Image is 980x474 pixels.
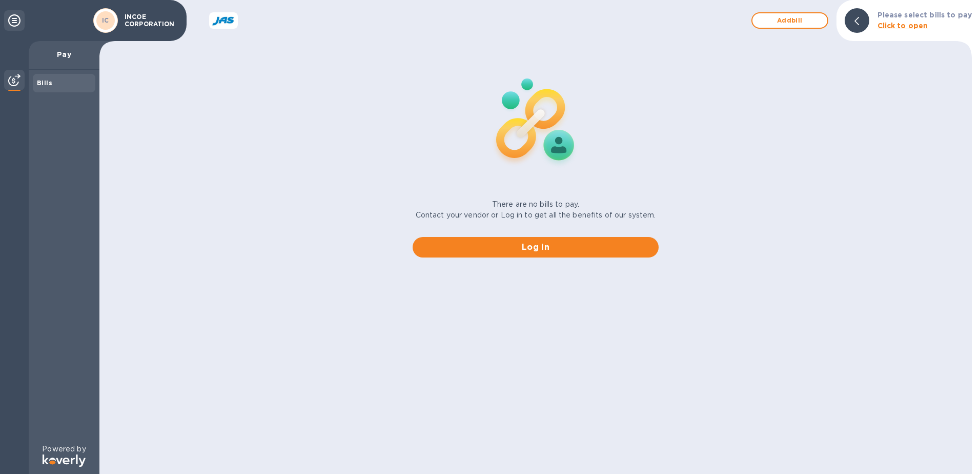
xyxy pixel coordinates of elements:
[751,12,828,29] button: Addbill
[761,14,819,27] span: Add bill
[37,49,91,60] p: Pay
[102,16,109,24] b: IC
[877,11,972,19] b: Please select bills to pay
[416,199,656,221] p: There are no bills to pay. Contact your vendor or Log in to get all the benefits of our system.
[413,237,659,258] button: Log in
[43,455,86,467] img: Logo
[37,79,52,87] b: Bills
[42,444,86,455] p: Powered by
[877,22,928,30] b: Click to open
[421,241,650,253] span: Log in
[125,13,176,28] p: INCOE CORPORATION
